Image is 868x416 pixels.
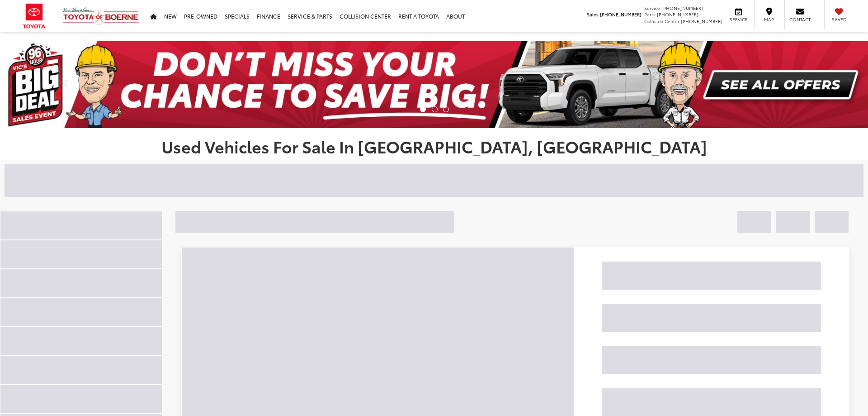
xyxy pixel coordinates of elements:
span: Service [728,16,749,23]
span: [PHONE_NUMBER] [661,5,703,11]
span: [PHONE_NUMBER] [681,18,722,24]
span: Sales [587,11,599,18]
span: Collision Center [644,18,679,24]
span: [PHONE_NUMBER] [600,11,642,18]
span: Parts [644,11,656,18]
span: Saved [829,16,849,23]
span: Contact [789,16,811,23]
span: Service [644,5,660,11]
span: Map [759,16,779,23]
img: Vic Vaughan Toyota of Boerne [62,7,139,25]
span: [PHONE_NUMBER] [657,11,698,18]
